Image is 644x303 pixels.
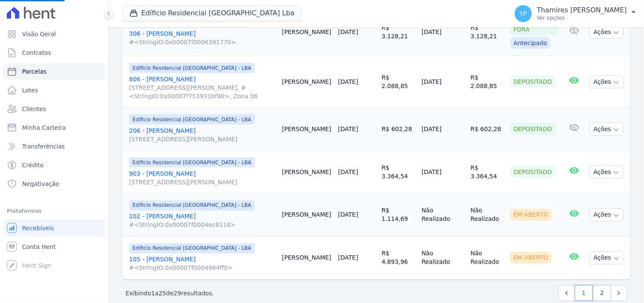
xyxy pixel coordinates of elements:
[418,194,467,237] td: Não Realizado
[520,11,527,17] span: TP
[378,8,418,56] td: R$ 3.128,21
[338,78,358,85] a: [DATE]
[593,285,611,301] a: 2
[22,180,59,188] span: Negativação
[537,6,627,14] p: Thamires [PERSON_NAME]
[22,243,56,251] span: Conta Hent
[278,8,335,56] td: [PERSON_NAME]
[22,30,56,38] span: Visão Geral
[3,220,105,237] a: Recebíveis
[129,63,255,73] span: Edíficio Residencial [GEOGRAPHIC_DATA] - LBA
[3,119,105,136] a: Minha Carteira
[129,75,275,100] a: 806 - [PERSON_NAME][STREET_ADDRESS][PERSON_NAME], #<StringIO:0x00007f753931bf90>, Zona 06
[590,252,624,265] button: Ações
[510,123,556,135] div: Depositado
[3,63,105,80] a: Parcelas
[174,290,181,297] span: 29
[575,285,593,301] a: 1
[467,194,507,237] td: Não Realizado
[278,237,335,280] td: [PERSON_NAME]
[129,135,275,143] span: [STREET_ADDRESS][PERSON_NAME]
[129,264,275,272] span: #<StringIO:0x00007f0004964ff0>
[129,114,255,125] span: Edíficio Residencial [GEOGRAPHIC_DATA] - LBA
[590,26,624,39] button: Ações
[510,209,552,221] div: Em Aberto
[22,49,51,57] span: Contratos
[590,123,624,136] button: Ações
[467,56,507,108] td: R$ 2.088,85
[22,161,44,169] span: Crédito
[129,178,275,186] span: [STREET_ADDRESS][PERSON_NAME]
[151,290,155,297] span: 1
[378,56,418,108] td: R$ 2.088,85
[129,38,275,46] span: #<StringIO:0x00007f0006391770>
[378,151,418,194] td: R$ 3.364,54
[378,237,418,280] td: R$ 4.893,96
[126,289,214,297] p: Exibindo a de resultados.
[278,151,335,194] td: [PERSON_NAME]
[3,175,105,192] a: Negativação
[338,169,358,175] a: [DATE]
[418,8,467,56] td: [DATE]
[590,166,624,179] button: Ações
[510,37,551,49] div: Antecipado
[418,151,467,194] td: [DATE]
[278,108,335,151] td: [PERSON_NAME]
[537,14,627,21] p: Ver opções
[3,82,105,99] a: Lotes
[129,126,275,143] a: 206 - [PERSON_NAME][STREET_ADDRESS][PERSON_NAME]
[510,166,556,178] div: Depositado
[278,194,335,237] td: [PERSON_NAME]
[3,138,105,155] a: Transferências
[559,285,575,301] a: Previous
[129,200,255,211] span: Edíficio Residencial [GEOGRAPHIC_DATA] - LBA
[129,29,275,46] a: 306 - [PERSON_NAME]#<StringIO:0x00007f0006391770>
[22,105,46,113] span: Clientes
[22,142,65,151] span: Transferências
[7,206,101,216] div: Plataformas
[22,224,54,232] span: Recebíveis
[338,254,358,261] a: [DATE]
[22,67,47,76] span: Parcelas
[510,76,556,88] div: Depositado
[338,212,358,218] a: [DATE]
[129,243,255,254] span: Edíficio Residencial [GEOGRAPHIC_DATA] - LBA
[378,194,418,237] td: R$ 1.114,69
[129,255,275,272] a: 105 - [PERSON_NAME]#<StringIO:0x00007f0004964ff0>
[22,123,66,132] span: Minha Carteira
[467,237,507,280] td: Não Realizado
[129,169,275,186] a: 903 - [PERSON_NAME][STREET_ADDRESS][PERSON_NAME]
[467,108,507,151] td: R$ 602,28
[122,5,302,21] button: Edíficio Residencial [GEOGRAPHIC_DATA] Lba
[129,212,275,229] a: 102 - [PERSON_NAME]#<StringIO:0x00007f0004ec8118>
[3,44,105,61] a: Contratos
[129,157,255,168] span: Edíficio Residencial [GEOGRAPHIC_DATA] - LBA
[510,252,552,264] div: Em Aberto
[418,56,467,108] td: [DATE]
[3,100,105,117] a: Clientes
[467,151,507,194] td: R$ 3.364,54
[590,209,624,222] button: Ações
[129,221,275,229] span: #<StringIO:0x00007f0004ec8118>
[611,285,627,301] a: Next
[418,237,467,280] td: Não Realizado
[278,56,335,108] td: [PERSON_NAME]
[338,126,358,132] a: [DATE]
[159,290,166,297] span: 25
[508,2,644,26] button: TP Thamires [PERSON_NAME] Ver opções
[467,8,507,56] td: R$ 3.128,21
[418,108,467,151] td: [DATE]
[3,26,105,43] a: Visão Geral
[129,83,275,100] span: [STREET_ADDRESS][PERSON_NAME], #<StringIO:0x00007f753931bf90>, Zona 06
[378,108,418,151] td: R$ 602,28
[590,75,624,89] button: Ações
[22,86,38,94] span: Lotes
[3,238,105,255] a: Conta Hent
[3,157,105,174] a: Crédito
[338,29,358,35] a: [DATE]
